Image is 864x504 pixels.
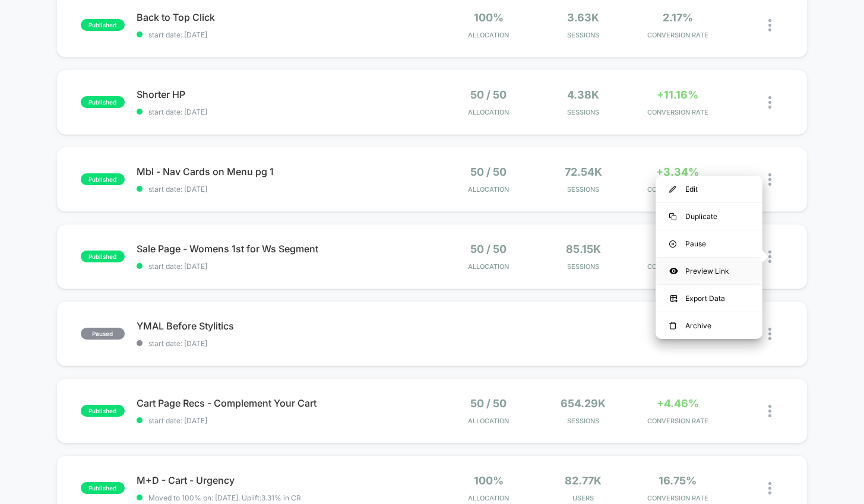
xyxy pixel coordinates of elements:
[634,31,722,39] span: CONVERSION RATE
[539,494,628,502] span: Users
[81,173,125,185] span: published
[137,185,432,194] span: start date: [DATE]
[468,417,509,425] span: Allocation
[137,243,432,255] span: Sale Page - Womens 1st for Ws Segment
[81,328,125,340] span: paused
[539,185,628,194] span: Sessions
[657,397,699,410] span: +4.46%
[768,482,771,495] img: close
[468,31,509,39] span: Allocation
[81,251,125,262] span: published
[81,482,125,494] span: published
[768,405,771,417] img: close
[137,88,432,100] span: Shorter HP
[148,493,301,502] span: Moved to 100% on: [DATE] . Uplift: 3.31% in CR
[669,186,676,193] img: menu
[565,166,602,178] span: 72.54k
[768,328,771,340] img: close
[634,262,722,271] span: CONVERSION RATE
[137,30,432,39] span: start date: [DATE]
[656,312,762,339] div: Archive
[657,88,698,101] span: +11.16%
[656,166,699,178] span: +3.34%
[566,243,601,255] span: 85.15k
[137,107,432,116] span: start date: [DATE]
[468,185,509,194] span: Allocation
[567,11,599,24] span: 3.63k
[474,11,504,24] span: 100%
[663,11,693,24] span: 2.17%
[656,258,762,284] div: Preview Link
[539,108,628,116] span: Sessions
[470,397,507,410] span: 50 / 50
[470,166,507,178] span: 50 / 50
[634,417,722,425] span: CONVERSION RATE
[81,19,125,31] span: published
[470,243,507,255] span: 50 / 50
[81,405,125,417] span: published
[634,494,722,502] span: CONVERSION RATE
[81,96,125,108] span: published
[470,88,507,101] span: 50 / 50
[768,251,771,263] img: close
[656,203,762,230] div: Duplicate
[768,96,771,109] img: close
[669,240,676,248] img: menu
[137,166,432,177] span: Mbl - Nav Cards on Menu pg 1
[567,88,599,101] span: 4.38k
[474,474,504,487] span: 100%
[468,108,509,116] span: Allocation
[137,416,432,425] span: start date: [DATE]
[539,31,628,39] span: Sessions
[539,262,628,271] span: Sessions
[468,262,509,271] span: Allocation
[137,397,432,409] span: Cart Page Recs - Complement Your Cart
[137,11,432,23] span: Back to Top Click
[634,185,722,194] span: CONVERSION RATE
[137,320,432,332] span: YMAL Before Stylitics
[468,494,509,502] span: Allocation
[634,108,722,116] span: CONVERSION RATE
[768,19,771,31] img: close
[137,262,432,271] span: start date: [DATE]
[669,322,676,330] img: menu
[656,176,762,202] div: Edit
[137,339,432,348] span: start date: [DATE]
[669,213,676,220] img: menu
[565,474,602,487] span: 82.77k
[137,474,432,486] span: M+D - Cart - Urgency
[768,173,771,186] img: close
[561,397,606,410] span: 654.29k
[659,474,697,487] span: 16.75%
[656,285,762,312] div: Export Data
[656,230,762,257] div: Pause
[539,417,628,425] span: Sessions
